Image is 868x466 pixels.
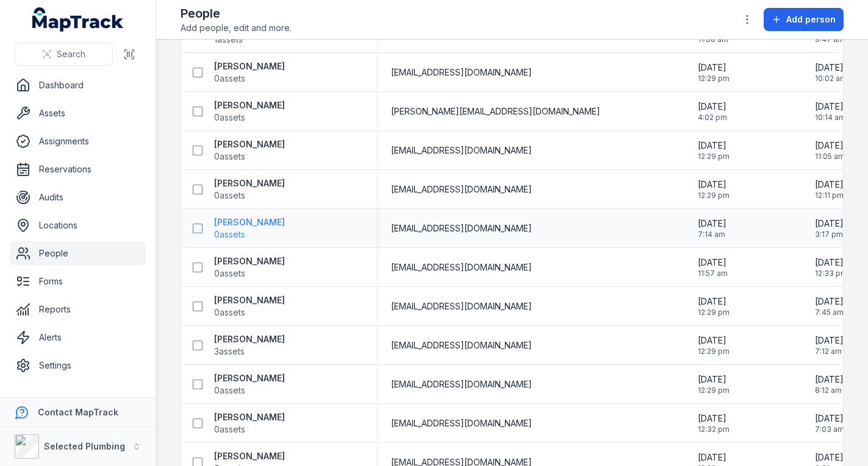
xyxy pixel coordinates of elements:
strong: [PERSON_NAME] [214,138,285,150]
span: [EMAIL_ADDRESS][DOMAIN_NAME] [391,261,532,274]
strong: [PERSON_NAME] [214,411,285,423]
a: [PERSON_NAME]0assets [214,138,285,163]
span: [EMAIL_ADDRESS][DOMAIN_NAME] [391,222,532,235]
time: 2/4/2025, 11:57:19 AM [698,256,728,278]
span: Add person [786,13,836,26]
span: [DATE] [815,295,844,308]
span: [DATE] [815,256,847,269]
span: [DATE] [698,412,730,425]
span: 12:29 pm [698,386,730,395]
span: [DATE] [698,451,730,464]
span: 7:14 am [698,230,726,239]
span: 12:29 pm [698,308,730,317]
a: Assets [10,101,146,125]
span: Search [57,48,85,60]
a: Assignments [10,129,146,154]
strong: [PERSON_NAME] [214,177,285,189]
time: 8/15/2025, 7:12:01 AM [815,334,844,356]
time: 7/31/2025, 10:14:56 AM [815,101,845,122]
span: 0 assets [214,306,245,319]
span: 10:14 am [815,113,845,122]
span: 0 assets [214,72,245,85]
a: Forms [10,269,146,294]
span: 7:12 am [815,347,844,356]
span: [DATE] [815,217,844,230]
span: 12:29 pm [698,191,730,200]
a: [PERSON_NAME]0assets [214,60,285,85]
span: 9:47 am [815,35,844,44]
button: Add person [764,8,844,31]
span: 11:57 am [698,269,728,278]
strong: Contact MapTrack [38,407,118,417]
time: 7/31/2025, 12:33:37 PM [815,256,847,278]
span: 12:29 pm [698,347,730,356]
span: [EMAIL_ADDRESS][DOMAIN_NAME] [391,144,532,157]
span: 0 assets [214,150,245,163]
span: [DATE] [698,101,727,113]
span: 3 assets [214,345,245,358]
time: 1/14/2025, 12:29:42 PM [698,373,730,395]
span: [DATE] [815,178,844,191]
time: 8/15/2025, 8:12:13 AM [815,373,844,395]
strong: [PERSON_NAME] [214,216,285,228]
span: [DATE] [815,373,844,386]
a: [PERSON_NAME]0assets [214,255,285,280]
span: 12:33 pm [815,269,847,278]
h2: People [181,5,292,22]
strong: [PERSON_NAME] [214,255,285,267]
strong: [PERSON_NAME] [214,333,285,345]
span: [EMAIL_ADDRESS][DOMAIN_NAME] [391,378,532,390]
span: 0 assets [214,267,245,280]
span: [EMAIL_ADDRESS][DOMAIN_NAME] [391,66,532,79]
strong: Selected Plumbing [44,441,125,451]
time: 1/14/2025, 12:29:42 PM [698,139,730,161]
time: 4/29/2025, 12:32:00 PM [698,412,730,434]
time: 1/14/2025, 12:29:42 PM [698,334,730,356]
span: [DATE] [698,373,730,386]
span: [DATE] [815,139,845,152]
span: [EMAIL_ADDRESS][DOMAIN_NAME] [391,417,532,429]
time: 1/14/2025, 12:29:42 PM [698,295,730,317]
a: Reports [10,297,146,322]
span: [DATE] [815,412,844,425]
a: Locations [10,213,146,238]
a: [PERSON_NAME]0assets [214,216,285,241]
span: 12:32 pm [698,425,730,434]
span: [DATE] [698,256,728,269]
time: 7/28/2025, 3:17:52 PM [815,217,844,239]
span: 0 assets [214,228,245,241]
span: [EMAIL_ADDRESS][DOMAIN_NAME] [391,300,532,312]
a: [PERSON_NAME]0assets [214,99,285,124]
span: [DATE] [698,334,730,347]
span: 12:11 pm [815,191,844,200]
span: [EMAIL_ADDRESS][DOMAIN_NAME] [391,339,532,351]
a: Reservations [10,157,146,182]
a: Audits [10,185,146,210]
span: 11:08 am [698,35,728,44]
a: Settings [10,353,146,378]
span: 12:29 pm [698,74,730,83]
time: 7/9/2025, 4:02:52 PM [698,101,727,122]
time: 1/14/2025, 12:29:42 PM [698,178,730,200]
a: [PERSON_NAME]3assets [214,333,285,358]
span: 7:03 am [815,425,844,434]
time: 4/22/2025, 7:14:28 AM [698,217,726,239]
span: 0 assets [214,111,245,124]
span: [DATE] [698,139,730,152]
a: MapTrack [32,7,124,32]
span: [DATE] [815,334,844,347]
button: Search [15,43,113,66]
a: [PERSON_NAME]0assets [214,372,285,397]
span: [PERSON_NAME][EMAIL_ADDRESS][DOMAIN_NAME] [391,105,600,118]
span: [DATE] [698,178,730,191]
span: 8:12 am [815,386,844,395]
a: [PERSON_NAME]0assets [214,177,285,202]
a: Alerts [10,325,146,350]
time: 8/1/2025, 7:03:17 AM [815,412,844,434]
span: 0 assets [214,189,245,202]
time: 1/14/2025, 12:29:42 PM [698,62,730,83]
span: [DATE] [815,62,847,74]
span: [DATE] [815,451,844,464]
span: 4:02 pm [698,113,727,122]
time: 7/31/2025, 11:05:34 AM [815,139,845,161]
